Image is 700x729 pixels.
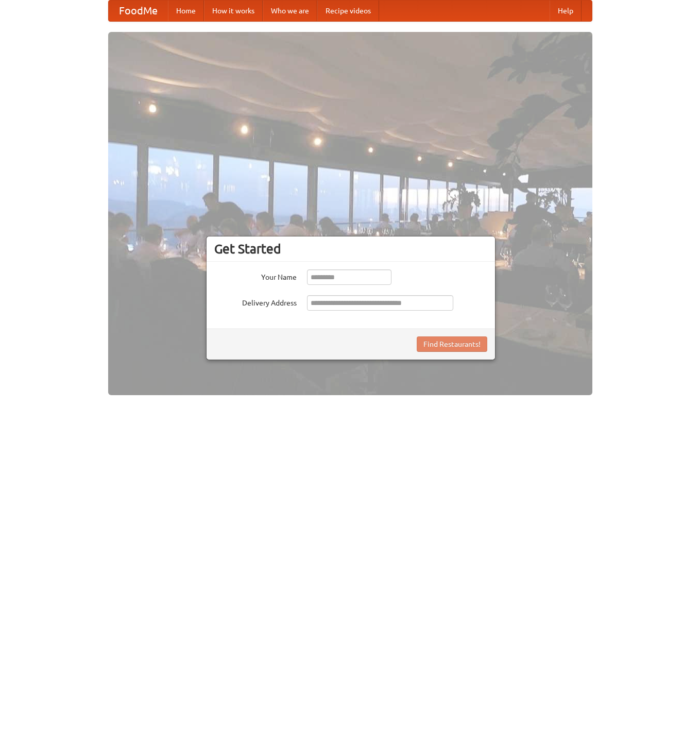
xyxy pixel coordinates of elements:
[214,295,297,308] label: Delivery Address
[214,269,297,282] label: Your Name
[550,1,582,21] a: Help
[214,241,487,257] h3: Get Started
[263,1,317,21] a: Who we are
[204,1,263,21] a: How it works
[417,336,487,352] button: Find Restaurants!
[109,1,168,21] a: FoodMe
[317,1,379,21] a: Recipe videos
[168,1,204,21] a: Home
